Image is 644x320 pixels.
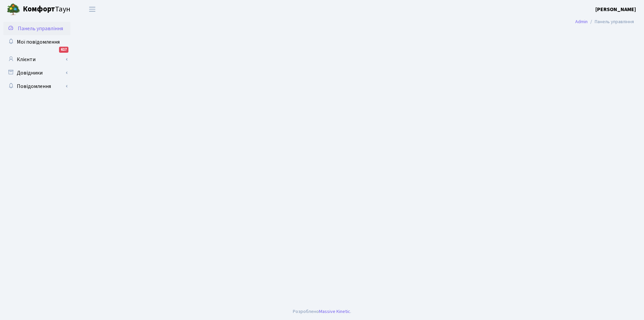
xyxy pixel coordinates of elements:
[3,80,70,93] a: Повідомлення
[17,38,60,46] span: Мої повідомлення
[3,66,70,80] a: Довідники
[3,35,70,49] a: Мої повідомлення617
[3,22,70,35] a: Панель управління
[595,5,636,13] a: [PERSON_NAME]
[319,308,350,315] a: Massive Kinetic
[595,6,636,13] b: [PERSON_NAME]
[18,25,63,32] span: Панель управління
[59,47,68,53] div: 617
[588,18,634,26] li: Панель управління
[23,4,55,14] b: Комфорт
[23,4,70,15] span: Таун
[575,18,588,25] a: Admin
[293,308,351,315] div: Розроблено .
[565,15,644,29] nav: breadcrumb
[84,4,101,15] button: Переключити навігацію
[3,53,70,66] a: Клієнти
[7,3,20,16] img: logo.png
